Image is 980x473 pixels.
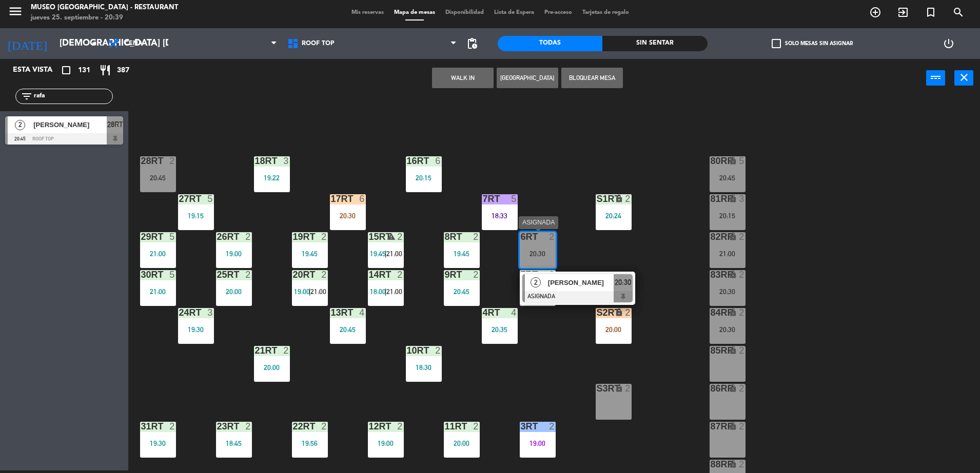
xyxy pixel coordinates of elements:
div: 19:45 [292,250,328,257]
span: Lista de Espera [489,10,539,15]
span: check_box_outline_blank [772,39,781,48]
div: 28RT [141,156,142,166]
i: lock [729,270,737,279]
i: warning [387,232,396,241]
label: Solo mesas sin asignar [772,39,853,48]
i: lock [615,194,623,203]
div: 5 [169,270,175,279]
div: 2 [739,232,745,241]
div: 20:30 [330,212,366,219]
button: Bloquear Mesa [561,68,623,88]
div: 20:30 [520,250,556,257]
div: Sin sentar [602,36,707,51]
i: lock [729,156,737,165]
div: S3RT [597,384,597,393]
i: lock [615,308,623,317]
div: 20:45 [140,174,176,181]
div: 2 [283,346,289,355]
div: 25RT [217,270,218,279]
div: 18:30 [406,364,442,371]
div: 5RT [521,270,521,279]
div: 3 [283,156,289,166]
div: 2 [169,422,175,431]
span: pending_actions [466,37,478,50]
div: 29RT [141,232,142,241]
span: 19:45 [370,250,386,258]
div: 2 [625,384,631,393]
span: 19:00 [294,287,310,296]
div: 4RT [483,308,483,317]
div: 2 [739,308,745,317]
i: lock [729,194,737,203]
div: 2 [549,422,555,431]
div: 2 [739,270,745,279]
div: 20:24 [596,212,632,219]
div: 20:15 [406,174,442,181]
div: 2 [473,232,479,241]
div: 23RT [217,422,218,431]
div: 2 [739,422,745,431]
i: power_input [930,71,942,84]
i: restaurant [99,64,111,76]
span: 131 [78,65,90,76]
div: 5 [207,194,213,203]
i: power_settings_new [943,37,955,50]
div: 19:15 [178,212,214,219]
div: 2 [397,270,403,279]
i: lock [729,384,737,393]
div: 21:00 [710,250,746,257]
i: arrow_drop_down [88,37,100,50]
div: 20:00 [444,440,480,447]
i: lock [729,460,737,468]
div: 26RT [217,232,218,241]
span: 2 [531,277,541,287]
div: 3RT [521,422,521,431]
div: 30RT [141,270,142,279]
span: [PERSON_NAME] [33,119,107,130]
span: 21:00 [310,287,326,296]
div: 20:15 [710,212,746,219]
div: 19:22 [254,174,290,181]
div: jueves 25. septiembre - 20:39 [31,13,178,23]
button: menu [8,4,23,23]
div: 6 [435,156,441,166]
span: Roof Top [302,40,335,47]
span: Disponibilidad [440,10,489,15]
div: 3 [207,308,213,317]
div: 3 [739,194,745,203]
div: 2 [245,422,251,431]
i: lock [729,308,737,317]
div: 5 [739,156,745,166]
span: 21:00 [386,287,402,296]
i: lock [729,232,737,241]
div: 2 [625,194,631,203]
div: 2 [739,460,745,469]
div: 2 [473,422,479,431]
i: crop_square [60,64,72,76]
span: [PERSON_NAME] [548,277,614,288]
div: 6RT [521,232,521,241]
div: S2RT [597,308,597,317]
div: 20:30 [710,288,746,295]
i: close [958,71,970,84]
span: Tarjetas de regalo [577,10,634,15]
i: menu [8,4,23,19]
span: | [385,287,387,296]
div: 2 [245,270,251,279]
span: 2 [15,120,25,130]
div: 2 [549,232,555,241]
i: lock [729,422,737,430]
